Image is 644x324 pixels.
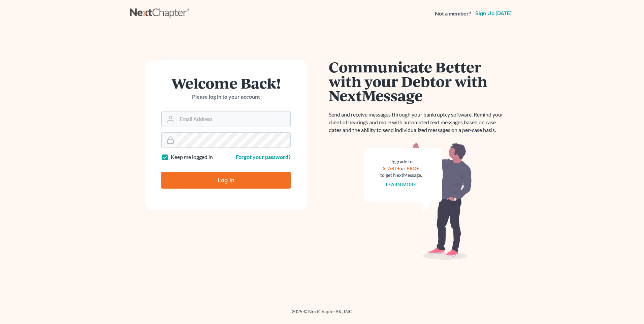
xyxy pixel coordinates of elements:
[364,142,472,260] img: nextmessage_bg-59042aed3d76b12b5cd301f8e5b87938c9018125f34e5fa2b7a6b67550977c72.svg
[401,165,406,171] span: or
[329,60,507,103] h1: Communicate Better with your Debtor with NextMessage
[383,165,400,171] a: START+
[329,111,507,134] p: Send and receive messages through your bankruptcy software. Remind your client of hearings and mo...
[236,154,291,160] a: Forgot your password?
[161,93,291,101] p: Please log in to your account
[386,182,416,187] a: Learn more
[177,112,290,127] input: Email Address
[380,158,422,165] div: Upgrade to
[161,172,291,189] input: Log In
[435,10,471,18] strong: Not a member?
[130,308,514,320] div: 2025 © NextChapterBK, INC
[407,165,419,171] a: PRO+
[474,11,514,16] a: Sign up [DATE]!
[171,153,213,161] label: Keep me logged in
[380,172,422,179] div: to get NextMessage.
[161,76,291,90] h1: Welcome Back!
